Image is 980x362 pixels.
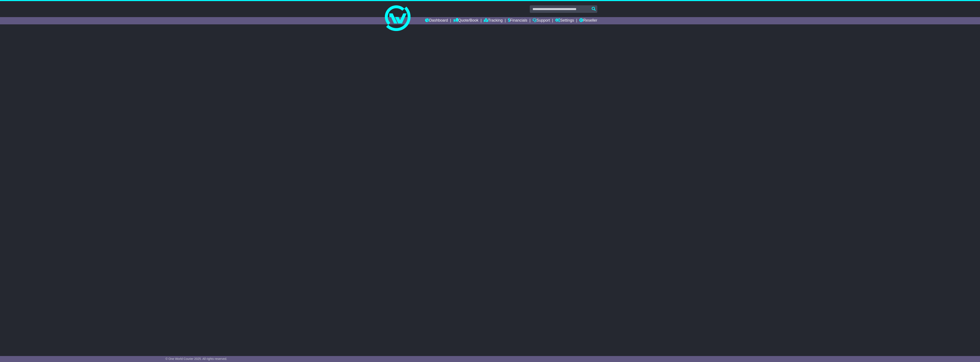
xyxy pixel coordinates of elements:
[484,17,503,24] a: Tracking
[425,17,448,24] a: Dashboard
[579,17,597,24] a: Reseller
[533,17,550,24] a: Support
[165,357,227,361] span: © One World Courier 2025. All rights reserved.
[508,17,527,24] a: Financials
[453,17,478,24] a: Quote/Book
[555,17,574,24] a: Settings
